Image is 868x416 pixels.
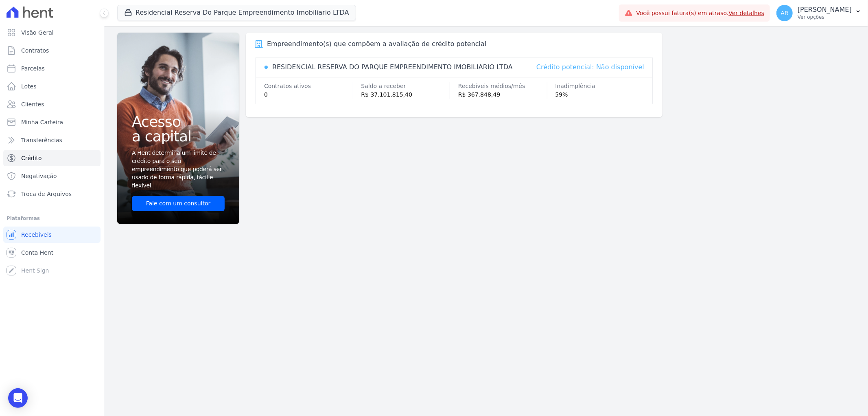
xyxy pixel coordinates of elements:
[267,39,486,49] div: Empreendimento(s) que compõem a avaliação de crédito potencial
[3,60,101,77] a: Parcelas
[21,172,57,180] span: Negativação
[21,64,45,73] span: Parcelas
[21,118,63,126] span: Minha Carteira
[3,114,101,130] a: Minha Carteira
[3,96,101,112] a: Clientes
[21,231,52,239] span: Recebíveis
[117,5,356,20] button: Residencial Reserva Do Parque Empreendimento Imobiliario LTDA
[798,6,852,14] p: [PERSON_NAME]
[555,90,645,99] div: 59%
[458,90,547,99] div: R$ 367.848,49
[3,78,101,95] a: Lotes
[264,82,353,90] div: Contratos ativos
[21,82,37,90] span: Lotes
[21,249,53,257] span: Conta Hent
[132,149,223,189] span: A Hent determina um limite de crédito para o seu empreendimento que poderá ser usado de forma ráp...
[636,9,764,18] span: Você possui fatura(s) em atraso.
[458,82,547,90] div: Recebíveis médios/mês
[3,42,101,59] a: Contratos
[21,29,54,37] span: Visão Geral
[8,388,28,408] div: Open Intercom Messenger
[21,46,49,55] span: Contratos
[132,196,225,211] a: Fale com um consultor
[536,62,644,72] div: Crédito potencial: Não disponível
[132,129,225,144] span: a capital
[7,214,97,223] div: Plataformas
[3,24,101,41] a: Visão Geral
[729,10,765,16] a: Ver detalhes
[361,90,450,99] div: R$ 37.101.815,40
[21,190,72,198] span: Troca de Arquivos
[3,186,101,202] a: Troca de Arquivos
[264,90,353,99] div: 0
[21,100,44,108] span: Clientes
[3,168,101,184] a: Negativação
[272,62,513,72] div: RESIDENCIAL RESERVA DO PARQUE EMPREENDIMENTO IMOBILIARIO LTDA
[555,82,645,90] div: Inadimplência
[770,2,868,24] button: AR [PERSON_NAME] Ver opções
[3,132,101,148] a: Transferências
[798,14,852,20] p: Ver opções
[3,150,101,166] a: Crédito
[3,227,101,243] a: Recebíveis
[21,154,42,162] span: Crédito
[361,82,450,90] div: Saldo a receber
[21,136,62,144] span: Transferências
[781,10,788,16] span: AR
[132,114,225,129] span: Acesso
[3,244,101,261] a: Conta Hent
